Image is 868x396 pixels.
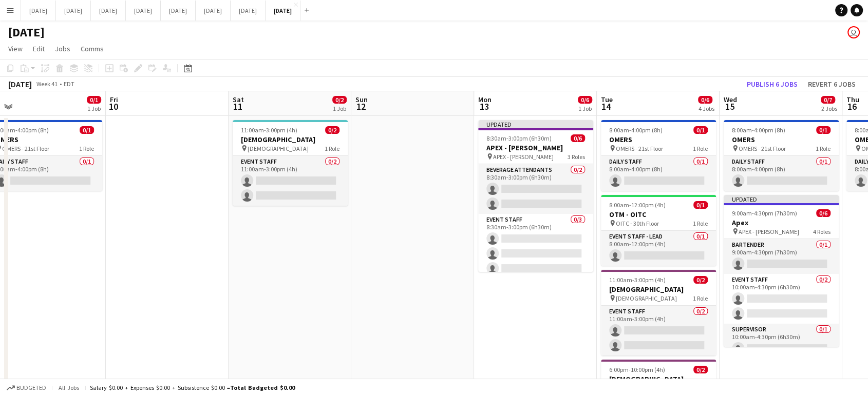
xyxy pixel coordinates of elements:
span: Budgeted [16,384,46,391]
button: Budgeted [5,382,48,393]
a: View [4,42,27,55]
div: [DATE] [8,79,32,89]
button: [DATE] [91,1,126,21]
div: EDT [64,80,74,88]
div: Salary $0.00 + Expenses $0.00 + Subsistence $0.00 = [90,384,295,391]
button: [DATE] [56,1,91,21]
button: Revert 6 jobs [804,77,860,91]
span: Comms [81,44,104,53]
a: Jobs [51,42,74,55]
button: [DATE] [161,1,196,21]
button: [DATE] [231,1,266,21]
button: [DATE] [196,1,231,21]
span: Total Budgeted $0.00 [230,384,295,391]
h1: [DATE] [8,25,45,40]
app-user-avatar: Jolanta Rokowski [847,26,860,38]
a: Comms [77,42,108,55]
span: Jobs [55,44,70,53]
span: All jobs [56,384,81,391]
span: Edit [33,44,45,53]
a: Edit [29,42,49,55]
button: Publish 6 jobs [743,77,802,91]
button: [DATE] [126,1,161,21]
span: Week 41 [34,80,60,88]
span: View [8,44,23,53]
button: [DATE] [266,1,300,21]
button: [DATE] [21,1,56,21]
